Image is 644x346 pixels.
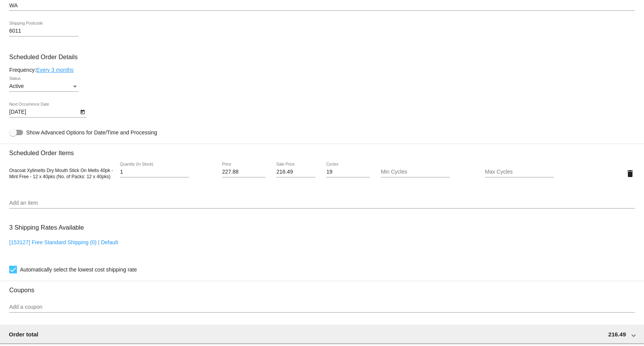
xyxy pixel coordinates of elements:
div: Frequency: [9,67,635,73]
span: Automatically select the lowest cost shipping rate [20,265,137,274]
mat-select: Status [9,83,78,89]
span: Show Advanced Options for Date/Time and Processing [26,129,157,136]
button: Open calendar [78,108,86,116]
input: Price [222,169,266,175]
input: Add a coupon [9,304,635,310]
input: Add an item [9,200,635,206]
span: 216.49 [608,331,626,338]
mat-icon: delete [626,169,635,178]
h3: Coupons [9,281,635,294]
span: Order total [9,331,38,338]
input: Shipping Postcode [9,28,78,34]
input: Quantity (In Stock) [120,169,189,175]
h3: 3 Shipping Rates Available [9,219,84,236]
input: Cycles [326,169,370,175]
a: Every 3 months [36,67,73,73]
span: Oracoat Xylimelts Dry Mouth Stick On Melts 40pk - Mint Free - 12 x 40pks (No. of Packs: 12 x 40pks) [9,168,113,179]
h3: Scheduled Order Items [9,144,635,157]
input: Min Cycles [381,169,450,175]
h3: Scheduled Order Details [9,53,635,61]
input: Sale Price [276,169,315,175]
input: Shipping State [9,3,635,9]
span: Active [9,83,24,89]
a: [153127] Free Standard Shipping (0) | Default [9,239,118,245]
input: Next Occurrence Date [9,109,78,115]
input: Max Cycles [485,169,554,175]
